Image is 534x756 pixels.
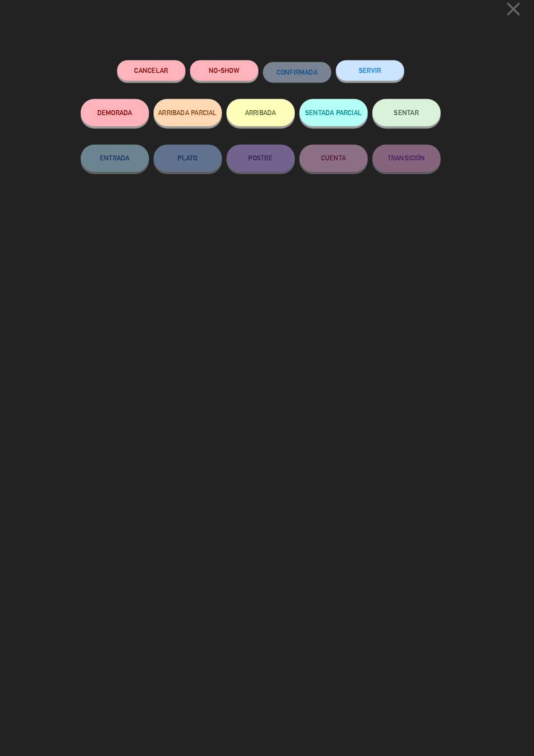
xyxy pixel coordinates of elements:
button: SERVIR [340,68,407,88]
button: ARRIBADA PARCIAL [163,106,229,132]
span: SENTAR [397,115,421,123]
span: ARRIBADA PARCIAL [167,115,225,123]
button: POSTRE [234,150,301,177]
button: NO-SHOW [198,68,265,88]
button: close [500,7,527,33]
button: SENTADA PARCIAL [305,106,372,132]
button: CONFIRMADA [269,70,336,90]
button: ENTRADA [92,150,158,177]
i: close [502,7,525,29]
button: SENTAR [376,106,443,132]
button: Cancelar [127,68,194,88]
button: ARRIBADA [234,106,301,132]
button: TRANSICIÓN [376,150,443,177]
button: DEMORADA [92,106,158,132]
button: CUENTA [305,150,372,177]
span: CONFIRMADA [283,76,323,84]
button: PLATO [163,150,229,177]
